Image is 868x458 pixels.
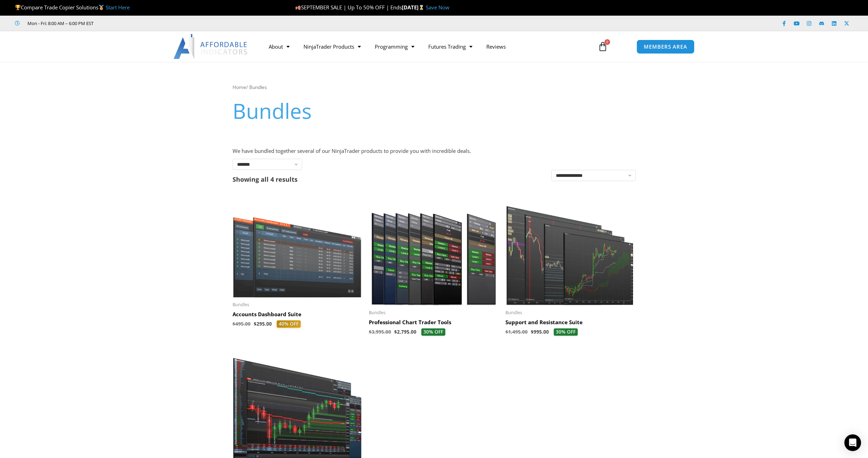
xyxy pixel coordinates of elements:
[644,44,687,49] span: MEMBERS AREA
[636,40,695,54] a: MEMBERS AREA
[368,39,421,55] a: Programming
[254,321,272,327] bdi: 295.00
[369,319,498,328] a: Professional Chart Trader Tools
[277,320,301,328] span: 40% OFF
[394,329,416,335] bdi: 2,795.00
[505,319,635,328] a: Support and Resistance Suite
[233,84,246,90] a: Home
[233,302,362,308] span: Bundles
[587,36,618,57] a: 0
[505,310,635,316] span: Bundles
[505,329,528,335] bdi: 1,495.00
[426,4,449,11] a: Save Now
[295,5,301,10] img: 🍂
[233,83,636,92] nav: Breadcrumb
[297,39,368,55] a: NinjaTrader Products
[173,34,248,59] img: LogoAI | Affordable Indicators – NinjaTrader
[233,146,636,156] p: We have bundled together several of our NinjaTrader products to provide you with incredible deals.
[233,176,298,182] p: Showing all 4 results
[505,319,635,326] h2: Support and Resistance Suite
[402,4,426,11] strong: [DATE]
[369,319,498,326] h2: Professional Chart Trader Tools
[394,329,397,335] span: $
[254,321,257,327] span: $
[844,434,861,451] div: Open Intercom Messenger
[369,329,391,335] bdi: 3,995.00
[419,5,424,10] img: ⌛
[233,311,362,318] h2: Accounts Dashboard Suite
[233,311,362,320] a: Accounts Dashboard Suite
[505,194,635,305] img: Support and Resistance Suite 1
[369,329,372,335] span: $
[262,39,590,55] nav: Menu
[26,19,94,27] span: Mon - Fri: 8:00 AM – 6:00 PM EST
[554,328,578,336] span: 30% OFF
[531,329,534,335] span: $
[505,329,508,335] span: $
[233,321,251,327] bdi: 495.00
[551,170,636,181] select: Shop order
[479,39,513,55] a: Reviews
[369,194,498,305] img: ProfessionalToolsBundlePage
[421,39,479,55] a: Futures Trading
[103,20,208,27] iframe: Customer reviews powered by Trustpilot
[233,96,636,125] h1: Bundles
[369,310,498,316] span: Bundles
[15,4,130,11] span: Compare Trade Copier Solutions
[605,39,610,45] span: 0
[99,5,104,10] img: 🥇
[233,194,362,297] img: Accounts Dashboard Suite
[106,4,130,11] a: Start Here
[421,328,445,336] span: 30% OFF
[15,5,21,10] img: 🏆
[531,329,549,335] bdi: 995.00
[233,321,235,327] span: $
[262,39,297,55] a: About
[295,4,402,11] span: SEPTEMBER SALE | Up To 50% OFF | Ends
